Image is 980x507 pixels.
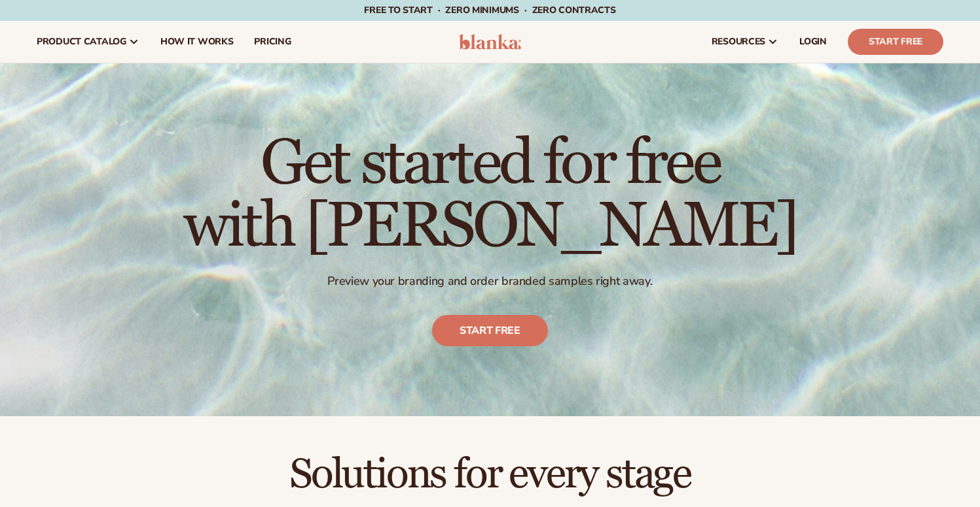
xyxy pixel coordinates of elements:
[432,315,548,346] a: Start free
[150,21,244,63] a: How It Works
[799,37,827,47] span: LOGIN
[37,37,126,47] span: product catalog
[37,453,943,497] h2: Solutions for every stage
[848,29,943,55] a: Start Free
[254,37,291,47] span: pricing
[160,37,234,47] span: How It Works
[459,34,521,50] img: logo
[183,274,797,289] p: Preview your branding and order branded samples right away.
[789,21,837,63] a: LOGIN
[701,21,789,63] a: resources
[183,133,797,258] h1: Get started for free with [PERSON_NAME]
[364,4,615,16] span: Free to start · ZERO minimums · ZERO contracts
[26,21,150,63] a: product catalog
[244,21,301,63] a: pricing
[712,37,765,47] span: resources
